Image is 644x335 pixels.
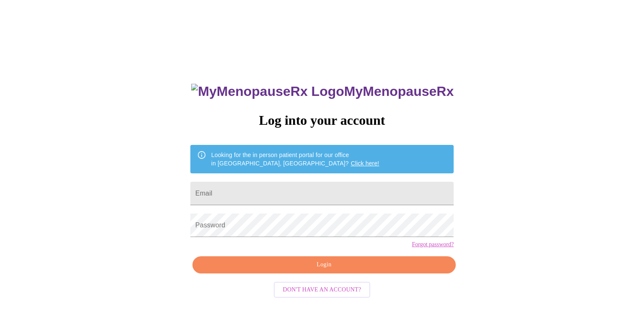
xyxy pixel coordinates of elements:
[412,241,454,248] a: Forgot password?
[272,285,373,292] a: Don't have an account?
[211,147,379,171] div: Looking for the in person patient portal for our office in [GEOGRAPHIC_DATA], [GEOGRAPHIC_DATA]?
[191,84,454,99] h3: MyMenopauseRx
[274,282,371,298] button: Don't have an account?
[192,256,456,273] button: Login
[190,113,454,128] h3: Log into your account
[283,285,361,295] span: Don't have an account?
[202,260,446,270] span: Login
[351,160,379,167] a: Click here!
[191,84,344,99] img: MyMenopauseRx Logo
